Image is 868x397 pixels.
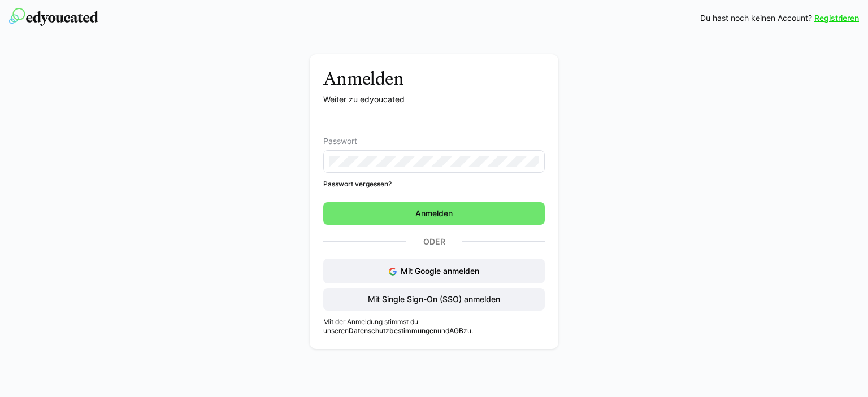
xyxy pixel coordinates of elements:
img: edyoucated [9,8,98,26]
p: Oder [406,234,462,250]
a: Passwort vergessen? [323,180,545,189]
p: Weiter zu edyoucated [323,94,545,105]
button: Anmelden [323,202,545,225]
span: Passwort [323,137,357,146]
span: Mit Google anmelden [401,266,479,276]
a: Registrieren [814,12,859,24]
a: AGB [449,326,463,335]
button: Mit Google anmelden [323,259,545,283]
span: Mit Single Sign-On (SSO) anmelden [366,294,502,305]
p: Mit der Anmeldung stimmst du unseren und zu. [323,317,545,335]
span: Anmelden [414,208,454,219]
span: Du hast noch keinen Account? [700,12,812,24]
a: Datenschutzbestimmungen [349,326,437,335]
button: Mit Single Sign-On (SSO) anmelden [323,288,545,311]
h3: Anmelden [323,68,545,89]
